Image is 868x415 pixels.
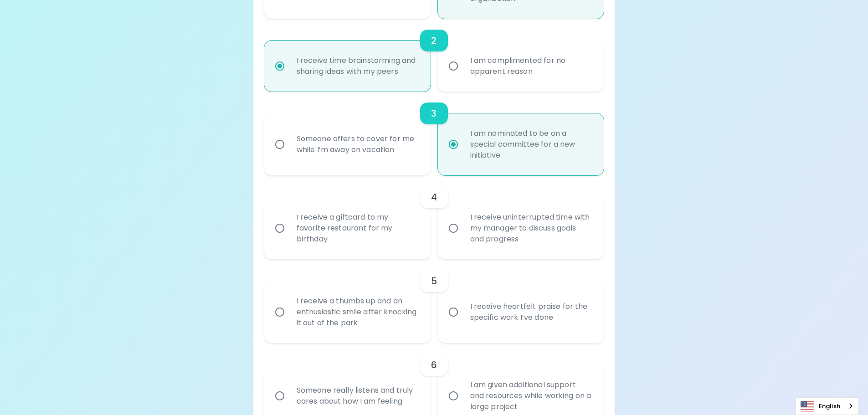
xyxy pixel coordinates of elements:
div: I receive a giftcard to my favorite restaurant for my birthday [289,201,426,256]
a: English [796,398,858,415]
div: I am complimented for no apparent reason [463,44,599,88]
div: I am nominated to be on a special committee for a new initiative [463,117,599,172]
div: I receive a thumbs up and an enthusiastic smile after knocking it out of the park [289,285,426,339]
h6: 2 [431,33,437,48]
h6: 5 [431,274,437,288]
h6: 6 [431,358,437,372]
div: I receive heartfelt praise for the specific work I’ve done [463,290,599,334]
div: choice-group-check [264,92,604,175]
div: choice-group-check [264,19,604,92]
h6: 3 [431,106,437,121]
div: I receive uninterrupted time with my manager to discuss goals and progress [463,201,599,256]
div: Language [796,397,859,415]
div: I receive time brainstorming and sharing ideas with my peers [289,44,426,88]
aside: Language selected: English [796,397,859,415]
div: Someone offers to cover for me while I’m away on vacation [289,123,426,166]
h6: 4 [431,190,437,205]
div: choice-group-check [264,259,604,343]
div: choice-group-check [264,175,604,259]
